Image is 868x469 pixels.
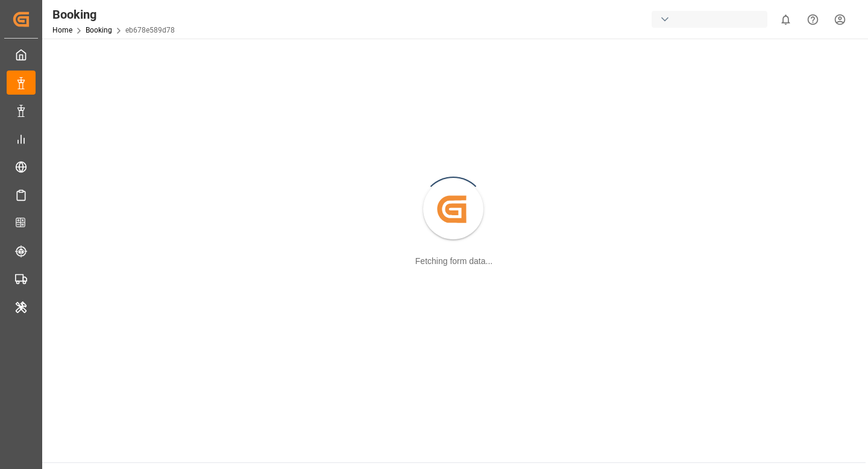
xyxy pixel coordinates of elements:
button: Help Center [799,6,826,33]
div: Booking [52,5,175,24]
a: Booking [86,26,112,34]
button: show 0 new notifications [772,6,799,33]
a: Home [52,26,72,34]
div: Fetching form data... [415,255,492,268]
